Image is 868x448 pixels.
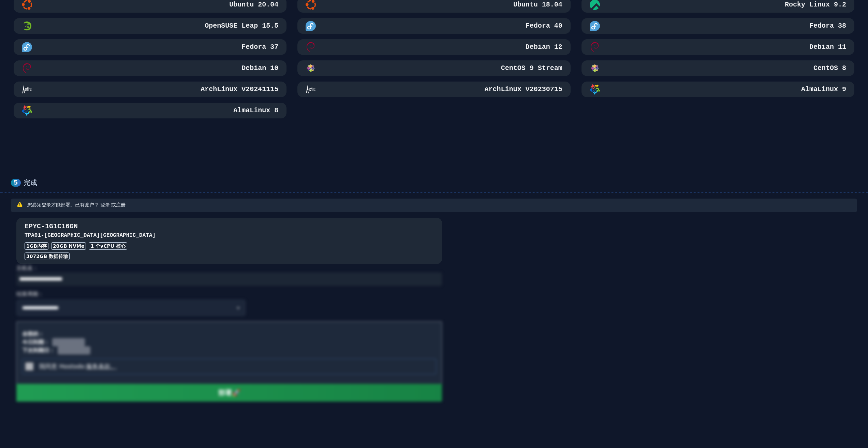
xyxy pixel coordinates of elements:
img: Fedora 38 [590,21,600,31]
img: AlmaLinux 9 [590,84,600,95]
button: ArchLinux v20241115ArchLinux v20241115 [14,82,286,97]
font: 1 个 [90,243,100,249]
button: Fedora 38Fedora 38 [582,18,854,34]
font: 我同意 Hostodo [39,363,85,370]
font: 部署🚀 [218,389,240,397]
button: CentOS 8CentOS 8 [582,60,854,76]
font: Debian 11 [809,43,846,51]
img: Fedora 37 [22,42,32,52]
font: 全部的： [22,331,44,337]
font: CentOS 8 [813,64,846,72]
img: Debian 10 [22,63,32,73]
a: 注册 [116,202,126,207]
font: EPYC-1G1C16GN [25,222,78,230]
img: CentOS 8 [590,63,600,73]
img: AlmaLinux 8 [22,105,32,116]
font: Fedora 38 [809,22,846,30]
button: Fedora 37Fedora 37 [14,39,286,55]
button: Debian 11Debian 11 [582,39,854,55]
font: 服务条款。 [86,363,117,370]
font: vCPU 核心 [100,243,126,249]
font: GB 数据传输 [40,254,68,259]
font: AlmaLinux 8 [233,106,278,114]
button: 部署🚀 [16,384,442,402]
font: TPA01 [25,232,41,239]
font: 或 [111,202,116,207]
font: AlmaLinux 9 [801,85,846,93]
font: - [41,232,44,239]
img: OpenSUSE Leap 15.5 极简版 [22,21,32,31]
font: 主机名： [16,265,38,271]
font: 完成 [24,178,37,187]
font: 3072 [26,254,40,259]
button: CentOS 9 StreamCentOS 9 Stream [297,60,570,76]
font: GB NVMe [59,243,84,249]
font: ArchLinux v20230715 [485,85,562,93]
img: ArchLinux v20230715 [306,84,316,95]
font: CentOS 9 Stream [501,64,562,72]
font: 内存 [37,243,47,249]
font: Ubuntu 18.04 [513,1,562,9]
font: 1GB [26,243,37,249]
button: 我同意 Hostodo [85,362,117,371]
font: Ubuntu 20.04 [229,1,278,9]
font: 今日到期： [22,339,49,345]
font: [GEOGRAPHIC_DATA][GEOGRAPHIC_DATA] [44,232,156,239]
img: CentOS 9 Stream [306,63,316,73]
button: Debian 10Debian 10 [14,60,286,76]
font: Debian 12 [526,43,562,51]
font: Debian 10 [241,64,278,72]
font: 结算周期： [16,291,44,297]
a: 登录 [100,202,110,207]
button: AlmaLinux 8AlmaLinux 8 [14,103,286,118]
font: 5 [14,179,18,186]
font: OpenSUSE Leap 15.5 [205,22,278,30]
button: OpenSUSE Leap 15.5 极简版OpenSUSE Leap 15.5 [14,18,286,34]
font: 您必须登录才能部署。已有账户？ [27,202,99,207]
img: Fedora 40 [306,21,316,31]
button: ArchLinux v20230715ArchLinux v20230715 [297,82,570,97]
button: AlmaLinux 9AlmaLinux 9 [582,82,854,97]
font: Fedora 37 [241,43,278,51]
font: 20 [53,243,59,249]
img: Debian 12 [306,42,316,52]
button: Fedora 40Fedora 40 [297,18,570,34]
img: ArchLinux v20241115 [22,84,32,95]
button: Debian 12Debian 12 [297,39,570,55]
img: Debian 11 [590,42,600,52]
font: Rocky Linux 9.2 [785,1,846,9]
font: 下次到期日： [22,347,55,353]
font: ArchLinux v20241115 [201,85,278,93]
font: Fedora 40 [526,22,562,30]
